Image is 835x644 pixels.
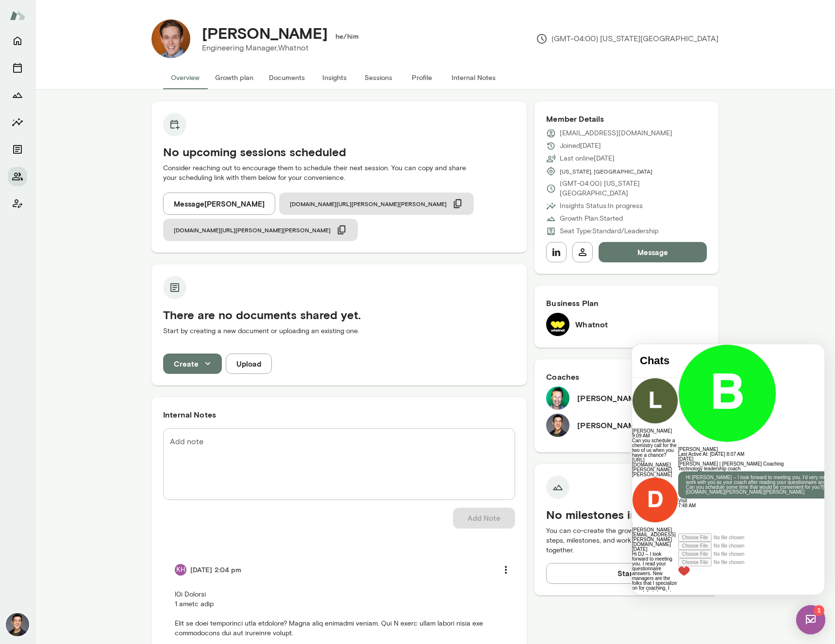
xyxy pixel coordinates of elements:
[560,201,643,211] p: Insights Status: In progress
[163,307,515,322] h5: There are no documents shared yet.
[546,113,707,125] h6: Member Details
[279,193,474,215] button: [DOMAIN_NAME][URL][PERSON_NAME][PERSON_NAME]
[46,206,222,214] div: Attach image
[577,419,643,431] h6: [PERSON_NAME]
[546,386,569,410] img: Brian Lawrence
[46,197,222,206] div: Attach audio
[10,6,25,25] img: Mento
[261,66,313,89] button: Documents
[163,219,358,241] button: [DOMAIN_NAME][URL][PERSON_NAME][PERSON_NAME]
[46,222,58,232] img: heart
[163,193,275,215] button: Message[PERSON_NAME]
[8,167,27,186] button: Members
[400,66,444,89] button: Profile
[356,66,400,89] button: Sessions
[8,58,27,78] button: Sessions
[546,297,707,309] h6: Business Plan
[163,163,515,183] p: Consider reaching out to encourage them to schedule their next session. You can copy and share yo...
[202,24,328,42] h4: [PERSON_NAME]
[8,85,27,105] button: Growth Plan
[46,103,222,108] h6: [PERSON_NAME]
[151,19,190,58] img: Blake Morgan
[546,414,569,437] img: Ryan Tang
[496,560,516,580] button: more
[546,526,707,555] p: You can co-create the growth plan by adding steps, milestones, and work through things together.
[536,33,718,45] p: (GMT-04:00) [US_STATE][GEOGRAPHIC_DATA]
[560,129,672,138] p: [EMAIL_ADDRESS][DOMAIN_NAME]
[46,154,55,159] a: Visit
[46,159,64,164] span: 7:48 AM
[226,354,272,374] button: Upload
[190,565,241,575] h6: [DATE] 2:04 pm
[163,66,207,89] button: Overview
[46,122,109,127] span: Technology leadership coach
[46,214,222,222] div: Attach file
[207,66,261,89] button: Growth plan
[174,226,331,234] span: [DOMAIN_NAME][URL][PERSON_NAME][PERSON_NAME]
[202,42,351,54] p: Engineering Manager, Whatnot
[163,144,515,160] h5: No upcoming sessions scheduled
[444,66,503,89] button: Internal Notes
[560,214,623,224] p: Growth Plan: Started
[46,117,152,122] span: [PERSON_NAME] | [PERSON_NAME] Coaching
[575,319,608,330] h6: Whatnot
[46,222,222,232] div: Live Reaction
[8,10,38,23] h4: Chats
[599,242,707,262] button: Message
[577,392,643,404] h6: [PERSON_NAME]
[546,371,707,383] h6: Coaches
[560,154,615,163] p: Last online [DATE]
[8,31,27,50] button: Home
[8,140,27,159] button: Documents
[560,167,652,175] span: [US_STATE], [GEOGRAPHIC_DATA]
[46,107,113,113] span: Last Active At: [DATE] 8:07 AM
[313,66,356,89] button: Insights
[290,200,447,208] span: [DOMAIN_NAME][URL][PERSON_NAME][PERSON_NAME]
[546,507,707,522] h5: No milestones in the works
[163,326,515,336] p: Start by creating a new document or uploading an existing one.
[560,226,658,236] p: Seat Type: Standard/Leadership
[46,112,61,117] span: [DATE]
[54,131,214,150] p: Hi [PERSON_NAME] -- I look forward to meeting you. I'd very much like to work with you as your co...
[335,32,359,41] h6: he/him
[163,354,222,374] button: Create
[546,563,707,583] button: Start
[175,564,186,576] div: KH
[54,140,203,150] a: [URL][DOMAIN_NAME][PERSON_NAME][PERSON_NAME]
[163,409,515,420] h6: Internal Notes
[6,613,29,636] img: Ryan Tang
[560,179,707,198] p: (GMT-04:00) [US_STATE][GEOGRAPHIC_DATA]
[8,113,27,132] button: Insights
[46,189,222,197] div: Attach video
[560,141,601,151] p: Joined [DATE]
[8,194,27,213] button: Client app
